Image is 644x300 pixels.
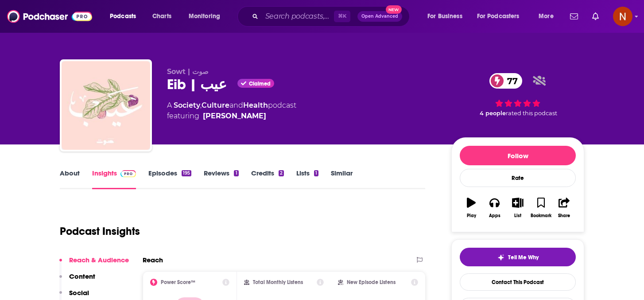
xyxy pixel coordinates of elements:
p: Social [69,288,89,297]
button: Reach & Audience [59,256,129,272]
span: Claimed [249,82,271,86]
img: Podchaser Pro [120,170,136,177]
button: open menu [182,9,232,23]
a: Charts [147,9,177,23]
span: Open Advanced [361,14,398,19]
button: open menu [471,9,532,23]
span: and [229,101,243,109]
span: For Podcasters [477,10,520,23]
button: Bookmark [529,192,552,224]
div: Apps [489,213,500,218]
a: Culture [202,101,229,109]
button: open menu [104,9,147,23]
a: 77 [489,73,522,89]
h2: Total Monthly Listens [253,279,303,285]
button: List [506,192,529,224]
button: Content [59,272,95,288]
input: Search podcasts, credits, & more... [262,9,334,23]
a: Health [243,101,268,109]
span: Sowt | صوت [167,67,209,76]
button: Share [553,192,576,224]
span: More [539,10,554,23]
a: About [60,169,80,189]
div: 195 [182,170,191,176]
span: ⌘ K [334,11,350,22]
button: tell me why sparkleTell Me Why [460,248,576,266]
button: open menu [421,9,473,23]
a: Credits2 [251,169,284,189]
span: Logged in as AdelNBM [613,7,632,26]
button: Show profile menu [613,7,632,26]
img: User Profile [613,7,632,26]
div: List [514,213,521,218]
span: 4 people [480,110,506,117]
span: Monitoring [189,10,220,23]
a: Similar [331,169,353,189]
a: Reviews1 [204,169,238,189]
p: Reach & Audience [69,256,129,264]
span: , [200,101,202,109]
a: Show notifications dropdown [589,9,602,24]
a: Lists1 [296,169,318,189]
span: Charts [152,10,171,23]
button: Apps [483,192,506,224]
span: New [386,5,402,14]
div: [PERSON_NAME] [203,111,266,121]
span: Podcasts [110,10,136,23]
h1: Podcast Insights [60,225,140,238]
button: Follow [460,146,576,165]
img: tell me why sparkle [497,254,504,261]
img: Podchaser - Follow, Share and Rate Podcasts [7,8,92,25]
div: 2 [279,170,284,176]
div: 77 4 peoplerated this podcast [451,67,584,122]
img: Eib | عيب [62,61,150,150]
h2: New Episode Listens [347,279,396,285]
h2: Reach [143,256,163,264]
div: Search podcasts, credits, & more... [246,6,418,27]
h2: Power Score™ [161,279,195,285]
span: 77 [498,73,522,89]
span: featuring [167,111,296,121]
a: Society [174,101,200,109]
div: Share [558,213,570,218]
span: rated this podcast [506,110,557,117]
div: A podcast [167,100,296,121]
span: Tell Me Why [508,254,539,261]
a: Show notifications dropdown [566,9,582,24]
button: Play [460,192,483,224]
p: Content [69,272,95,281]
div: Bookmark [531,213,551,218]
button: open menu [532,9,565,23]
div: 1 [234,170,238,176]
div: Rate [460,169,576,187]
span: For Business [427,10,462,23]
div: 1 [314,170,318,176]
a: InsightsPodchaser Pro [92,169,136,189]
a: Episodes195 [148,169,191,189]
button: Open AdvancedNew [357,11,402,22]
a: Contact This Podcast [460,273,576,291]
div: Play [467,213,476,218]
